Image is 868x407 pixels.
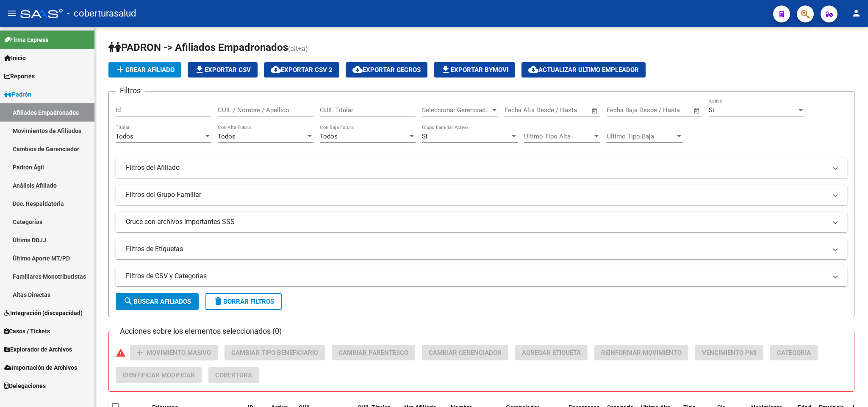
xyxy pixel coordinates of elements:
[116,266,847,286] mat-expansion-panel-header: Filtros de CSV y Categorias
[218,133,236,140] span: Todos
[594,345,688,360] button: Reinformar Movimiento
[126,190,827,199] mat-panel-title: Filtros del Grupo Familiar
[4,363,77,372] span: Importación de Archivos
[122,371,195,379] span: Identificar Modificar
[194,66,251,74] span: Exportar CSV
[546,106,588,114] input: Fecha fin
[352,64,363,75] mat-icon: cloud_download
[147,349,211,357] span: Movimiento Masivo
[108,42,288,53] span: PADRON -> Afiliados Empadronados
[434,62,515,78] button: Exportar Bymovi
[521,62,646,78] button: Actualizar ultimo Empleador
[839,378,860,399] iframe: Intercom live chat
[225,345,325,360] button: Cambiar Tipo Beneficiario
[205,293,282,310] button: Borrar Filtros
[590,106,600,116] button: Open calendar
[4,53,26,63] span: Inicio
[4,35,48,44] span: Firma Express
[108,62,181,78] button: Crear Afiliado
[607,106,641,114] input: Fecha inicio
[116,367,202,383] button: Identificar Modificar
[851,8,861,18] mat-icon: person
[607,133,675,140] span: Ultimo Tipo Baja
[332,345,415,360] button: Cambiar Parentesco
[601,349,682,357] span: Reinformar Movimiento
[429,349,502,357] span: Cambiar Gerenciador
[770,345,818,360] button: Categoria
[116,348,126,358] mat-icon: warning
[422,345,508,360] button: Cambiar Gerenciador
[338,349,408,357] span: Cambiar Parentesco
[777,349,811,357] span: Categoria
[208,367,259,383] button: Cobertura
[116,158,847,178] mat-expansion-panel-header: Filtros del Afiliado
[116,325,286,337] h3: Acciones sobre los elementos seleccionados (0)
[123,296,133,306] mat-icon: search
[271,66,333,74] span: Exportar CSV 2
[213,296,223,306] mat-icon: delete
[123,298,191,305] span: Buscar Afiliados
[7,8,17,18] mat-icon: menu
[126,271,827,281] mat-panel-title: Filtros de CSV y Categorias
[649,106,690,114] input: Fecha fin
[126,244,827,254] mat-panel-title: Filtros de Etiquetas
[271,64,281,75] mat-icon: cloud_download
[528,66,639,74] span: Actualizar ultimo Empleador
[695,345,763,360] button: Vencimiento PMI
[264,62,339,78] button: Exportar CSV 2
[505,106,539,114] input: Fecha inicio
[215,371,252,379] span: Cobertura
[213,298,274,305] span: Borrar Filtros
[4,72,35,81] span: Reportes
[4,345,72,354] span: Explorador de Archivos
[4,327,50,336] span: Casos / Tickets
[115,64,125,75] mat-icon: add
[116,185,847,205] mat-expansion-panel-header: Filtros del Grupo Familiar
[116,85,145,97] h3: Filtros
[515,345,588,360] button: Agregar Etiqueta
[522,349,581,357] span: Agregar Etiqueta
[320,133,338,140] span: Todos
[67,4,136,23] span: - coberturasalud
[528,64,538,75] mat-icon: cloud_download
[441,64,451,75] mat-icon: file_download
[188,62,258,78] button: Exportar CSV
[126,163,827,172] mat-panel-title: Filtros del Afiliado
[4,381,46,390] span: Delegaciones
[116,133,133,140] span: Todos
[346,62,427,78] button: Exportar GECROS
[4,308,83,318] span: Integración (discapacidad)
[702,349,757,357] span: Vencimiento PMI
[115,66,175,74] span: Crear Afiliado
[422,106,491,114] span: Seleccionar Gerenciador
[135,348,145,358] mat-icon: add
[130,345,218,360] button: Movimiento Masivo
[352,66,421,74] span: Exportar GECROS
[288,44,308,53] span: (alt+a)
[524,133,593,140] span: Ultimo Tipo Alta
[692,106,702,116] button: Open calendar
[422,133,427,140] span: Si
[4,90,31,99] span: Padrón
[116,212,847,232] mat-expansion-panel-header: Cruce con archivos importantes SSS
[709,106,714,114] span: Si
[116,293,199,310] button: Buscar Afiliados
[231,349,318,357] span: Cambiar Tipo Beneficiario
[126,217,827,227] mat-panel-title: Cruce con archivos importantes SSS
[441,66,508,74] span: Exportar Bymovi
[194,64,205,75] mat-icon: file_download
[116,239,847,259] mat-expansion-panel-header: Filtros de Etiquetas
